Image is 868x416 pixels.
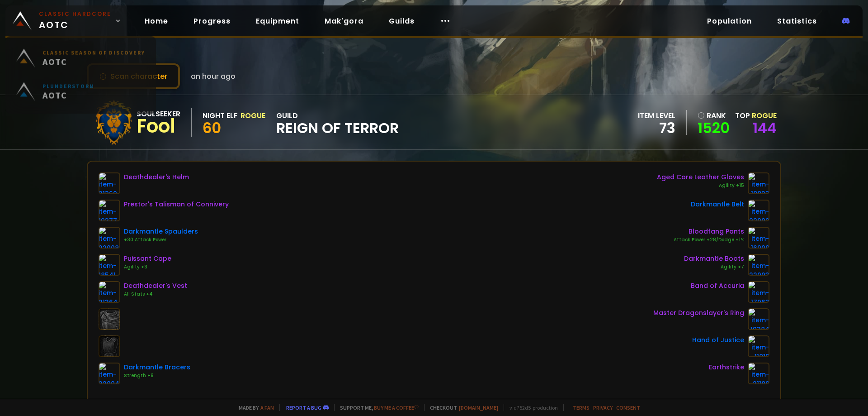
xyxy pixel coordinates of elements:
[124,372,190,379] div: Strength +9
[124,254,171,263] div: Puissant Cape
[382,12,422,30] a: Guilds
[684,263,744,271] div: Agility +7
[5,5,127,36] a: Classic HardcoreAOTC
[698,121,730,135] a: 1520
[233,404,274,411] span: Made by
[203,110,238,121] div: Night Elf
[99,227,120,249] img: item-22008
[692,335,744,345] div: Hand of Justice
[124,236,198,244] div: +30 Attack Power
[709,363,744,372] div: Earthstrike
[748,281,769,303] img: item-17063
[137,12,175,30] a: Home
[186,12,238,30] a: Progress
[124,200,229,209] div: Prestor's Talisman of Connivery
[752,110,777,121] span: Rogue
[99,254,120,276] img: item-18541
[748,335,769,357] img: item-11815
[286,404,321,411] a: Report a bug
[748,227,769,249] img: item-16909
[99,281,120,303] img: item-21364
[276,121,399,135] span: Reign of Terror
[260,404,274,411] a: a fan
[698,110,730,121] div: rank
[735,110,777,121] div: Top
[748,200,769,221] img: item-22002
[39,10,111,18] small: Classic Hardcore
[42,86,94,93] small: Plunderstorm
[11,79,151,112] a: PlunderstormAOTC
[653,308,744,318] div: Master Dragonslayer's Ring
[748,254,769,276] img: item-22003
[691,281,744,291] div: Band of Accuria
[691,200,744,209] div: Darkmantle Belt
[616,404,640,411] a: Consent
[124,172,189,182] div: Deathdealer's Helm
[241,110,265,121] div: Rogue
[203,118,221,138] span: 60
[748,172,769,194] img: item-18823
[753,118,777,138] a: 144
[770,12,824,30] a: Statistics
[137,108,180,120] div: Soulseeker
[459,404,498,411] a: [DOMAIN_NAME]
[674,227,744,236] div: Bloodfang Pants
[573,404,590,411] a: Terms
[684,254,744,263] div: Darkmantle Boots
[124,291,187,298] div: All Stats +4
[657,182,744,189] div: Agility +15
[249,12,307,30] a: Equipment
[638,121,675,135] div: 73
[124,263,171,271] div: Agility +3
[124,363,190,372] div: Darkmantle Bracers
[42,93,94,105] span: AOTC
[504,404,558,411] span: v. d752d5 - production
[42,60,145,71] span: AOTC
[191,71,236,82] span: an hour ago
[748,363,769,384] img: item-21180
[99,200,120,221] img: item-19377
[638,110,675,121] div: item level
[424,404,498,411] span: Checkout
[334,404,419,411] span: Support me,
[674,236,744,244] div: Attack Power +28/Dodge +1%
[657,172,744,182] div: Aged Core Leather Gloves
[276,110,399,135] div: guild
[124,227,198,236] div: Darkmantle Spaulders
[593,404,613,411] a: Privacy
[99,363,120,384] img: item-22004
[42,53,145,60] small: Classic Season of Discovery
[700,12,759,30] a: Population
[39,10,111,32] span: AOTC
[374,404,419,411] a: Buy me a coffee
[137,120,180,133] div: Fool
[11,45,151,79] a: Classic Season of DiscoveryAOTC
[124,281,187,291] div: Deathdealer's Vest
[99,172,120,194] img: item-21360
[317,12,371,30] a: Mak'gora
[748,308,769,330] img: item-19384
